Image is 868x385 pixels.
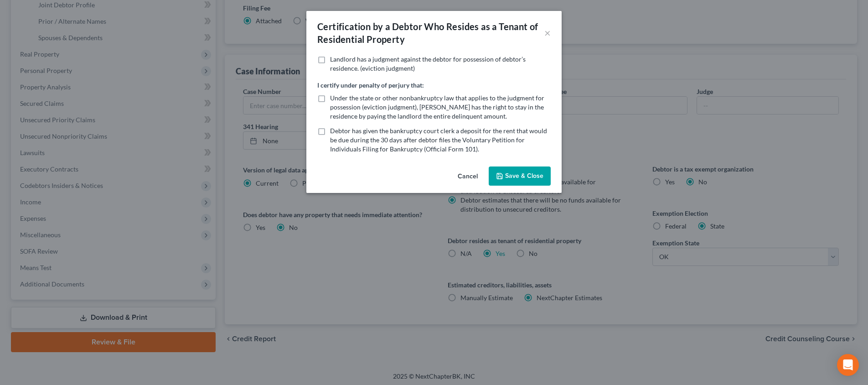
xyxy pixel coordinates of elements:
[330,55,526,72] span: Landlord has a judgment against the debtor for possession of debtor’s residence. (eviction judgment)
[450,167,485,186] button: Cancel
[330,127,547,153] span: Debtor has given the bankruptcy court clerk a deposit for the rent that would be due during the 3...
[317,80,424,90] label: I certify under penalty of perjury that:
[837,354,859,376] div: Open Intercom Messenger
[317,20,544,46] div: Certification by a Debtor Who Resides as a Tenant of Residential Property
[544,27,551,38] button: ×
[330,94,544,120] span: Under the state or other nonbankruptcy law that applies to the judgment for possession (eviction ...
[489,166,551,186] button: Save & Close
